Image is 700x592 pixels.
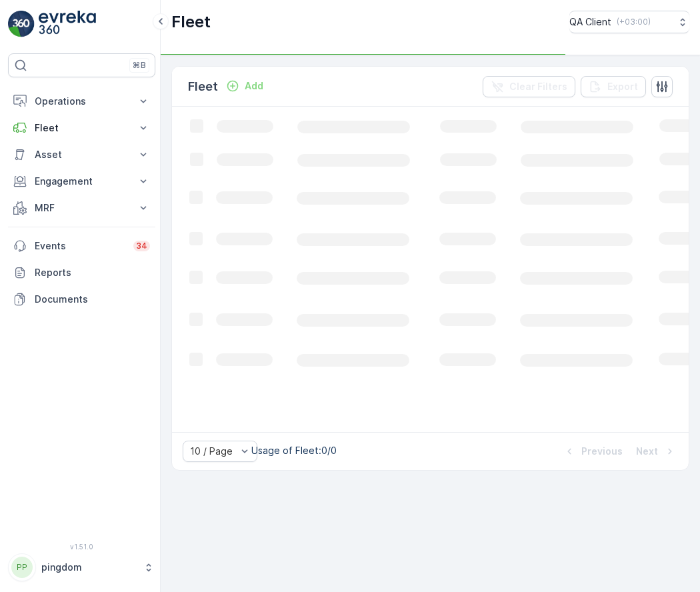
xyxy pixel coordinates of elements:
[483,76,575,97] button: Clear Filters
[8,115,155,141] button: Fleet
[8,168,155,195] button: Engagement
[509,80,567,93] p: Clear Filters
[617,17,651,27] p: ( +03:00 )
[8,233,155,259] a: Events34
[41,561,137,574] p: pingdom
[35,201,129,215] p: MRF
[8,11,35,37] img: logo
[35,293,150,306] p: Documents
[8,553,155,581] button: PPpingdom
[561,443,624,459] button: Previous
[635,443,678,459] button: Next
[8,286,155,313] a: Documents
[35,148,129,161] p: Asset
[35,121,129,135] p: Fleet
[35,95,129,108] p: Operations
[39,11,96,37] img: logo_light-DOdMpM7g.png
[35,239,125,253] p: Events
[136,241,147,251] p: 34
[8,195,155,221] button: MRF
[171,11,211,33] p: Fleet
[8,88,155,115] button: Operations
[607,80,638,93] p: Export
[636,445,658,458] p: Next
[188,77,218,96] p: Fleet
[35,175,129,188] p: Engagement
[569,15,611,29] p: QA Client
[8,543,155,551] span: v 1.51.0
[35,266,150,279] p: Reports
[581,445,623,458] p: Previous
[11,557,33,578] div: PP
[569,11,689,33] button: QA Client(+03:00)
[221,78,269,94] button: Add
[8,141,155,168] button: Asset
[581,76,646,97] button: Export
[133,60,146,71] p: ⌘B
[245,79,263,93] p: Add
[251,444,337,457] p: Usage of Fleet : 0/0
[8,259,155,286] a: Reports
